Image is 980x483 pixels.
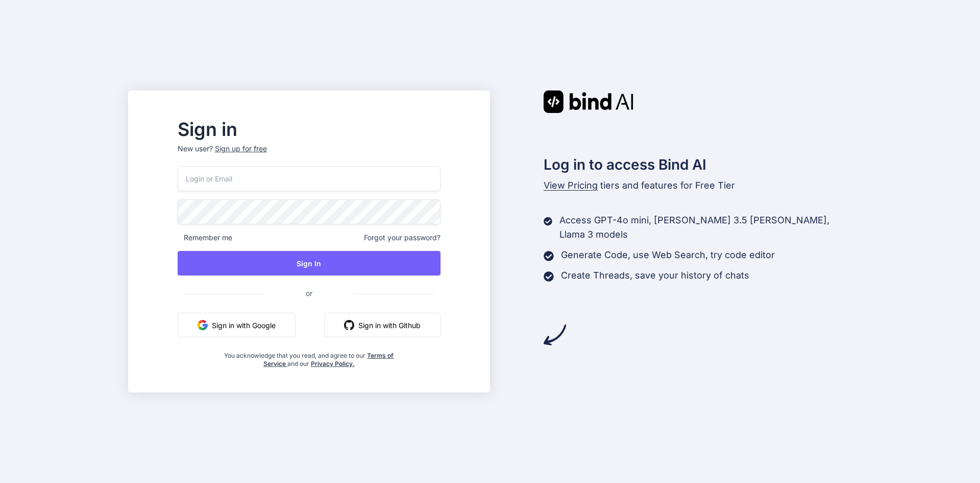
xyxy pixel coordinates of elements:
div: You acknowledge that you read, and agree to our and our [222,346,397,368]
img: github [344,320,354,330]
button: Sign in with Google [178,313,296,337]
h2: Sign in [178,121,440,137]
h2: Log in to access Bind AI [544,154,852,175]
a: Privacy Policy. [311,360,355,367]
p: Create Threads, save your history of chats [561,268,749,283]
img: Bind AI logo [544,90,633,113]
div: Sign up for free [215,144,267,154]
p: tiers and features for Free Tier [544,178,852,193]
input: Login or Email [178,166,440,191]
img: google [198,320,208,330]
button: Sign in with Github [324,313,440,337]
button: Sign In [178,251,440,275]
p: New user? [178,144,440,166]
span: Forgot your password? [364,233,440,243]
span: or [265,281,353,306]
a: Terms of Service [263,352,394,367]
p: Access GPT-4o mini, [PERSON_NAME] 3.5 [PERSON_NAME], Llama 3 models [559,213,852,242]
span: View Pricing [544,180,598,191]
p: Generate Code, use Web Search, try code editor [561,248,775,262]
span: Remember me [178,233,232,243]
img: arrow [544,324,566,346]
